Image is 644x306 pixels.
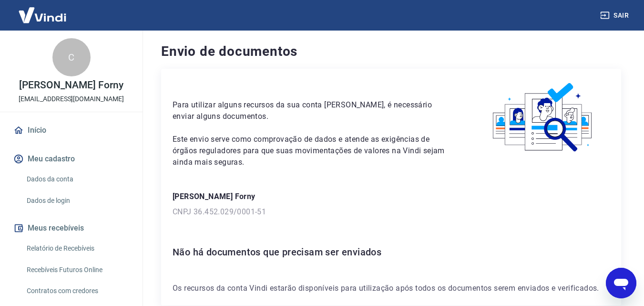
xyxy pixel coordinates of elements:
button: Meu cadastro [11,148,131,169]
h6: Não há documentos que precisam ser enviados [173,244,610,260]
img: Vindi [11,0,73,30]
a: Relatório de Recebíveis [23,239,131,258]
p: Os recursos da conta Vindi estarão disponíveis para utilização após todos os documentos serem env... [173,283,610,294]
a: Dados da conta [23,169,131,189]
a: Início [11,120,131,141]
p: [EMAIL_ADDRESS][DOMAIN_NAME] [19,94,124,104]
a: Contratos com credores [23,281,131,301]
button: Meus recebíveis [11,218,131,239]
p: [PERSON_NAME] Forny [173,191,610,202]
div: C [52,38,91,76]
iframe: Botão para abrir a janela de mensagens [606,268,636,298]
a: Recebíveis Futuros Online [23,260,131,280]
p: Este envio serve como comprovação de dados e atende as exigências de órgãos reguladores para que ... [173,134,454,168]
button: Sair [598,7,633,24]
p: CNPJ 36.452.029/0001-51 [173,206,610,218]
p: Para utilizar alguns recursos da sua conta [PERSON_NAME], é necessário enviar alguns documentos. [173,99,454,122]
img: waiting_documents.41d9841a9773e5fdf392cede4d13b617.svg [477,80,610,155]
p: [PERSON_NAME] Forny [19,80,123,90]
h4: Envio de documentos [161,42,621,61]
a: Dados de login [23,191,131,211]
